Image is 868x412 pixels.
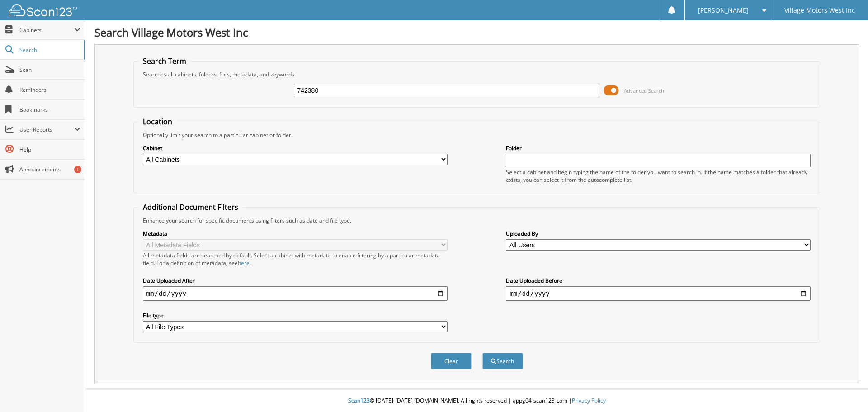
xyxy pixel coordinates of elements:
span: Village Motors West Inc [784,8,855,13]
img: scan123-logo-white.svg [9,4,77,16]
span: Scan [19,66,80,74]
span: Bookmarks [19,106,80,114]
div: © [DATE]-[DATE] [DOMAIN_NAME]. All rights reserved | appg04-scan123-com | [85,390,868,412]
input: start [143,286,448,301]
span: Cabinets [19,26,74,34]
span: Search [19,46,79,54]
span: Help [19,146,80,153]
div: 1 [74,166,81,173]
legend: Location [138,117,177,127]
label: Date Uploaded Before [506,277,811,284]
label: Date Uploaded After [143,277,448,284]
span: Announcements [19,166,80,173]
button: Clear [431,353,472,369]
a: here [238,259,250,267]
button: Search [482,353,523,369]
div: Searches all cabinets, folders, files, metadata, and keywords [138,71,816,78]
span: Advanced Search [624,87,664,94]
span: User Reports [19,126,74,133]
label: Metadata [143,230,448,237]
a: Privacy Policy [572,397,606,404]
label: Folder [506,144,811,152]
h1: Search Village Motors West Inc [94,25,859,40]
label: Cabinet [143,144,448,152]
span: [PERSON_NAME] [698,8,749,13]
div: Enhance your search for specific documents using filters such as date and file type. [138,217,816,224]
label: File type [143,312,448,319]
div: Select a cabinet and begin typing the name of the folder you want to search in. If the name match... [506,168,811,184]
span: Reminders [19,86,80,94]
div: All metadata fields are searched by default. Select a cabinet with metadata to enable filtering b... [143,251,448,267]
input: end [506,286,811,301]
span: Scan123 [348,397,370,404]
legend: Additional Document Filters [138,202,243,212]
legend: Search Term [138,56,191,66]
label: Uploaded By [506,230,811,237]
div: Optionally limit your search to a particular cabinet or folder [138,131,816,139]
